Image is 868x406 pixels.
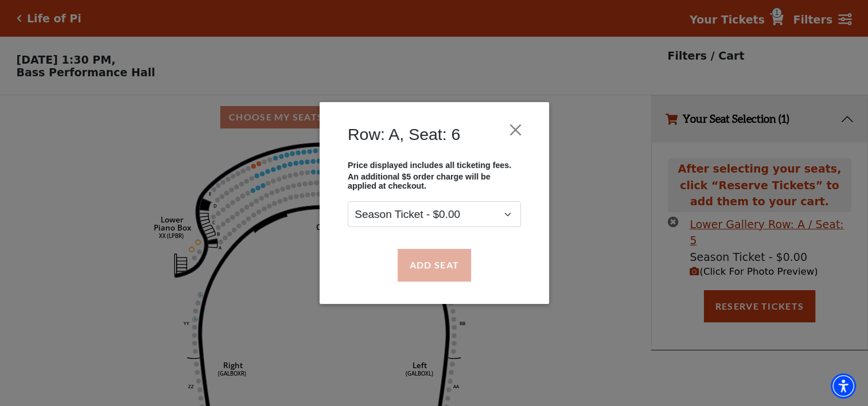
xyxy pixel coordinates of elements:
p: Price displayed includes all ticketing fees. [348,161,521,170]
button: Add Seat [397,249,470,281]
h4: Row: A, Seat: 6 [348,124,460,144]
div: Accessibility Menu [831,373,856,399]
p: An additional $5 order charge will be applied at checkout. [348,173,521,191]
button: Close [504,119,526,141]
